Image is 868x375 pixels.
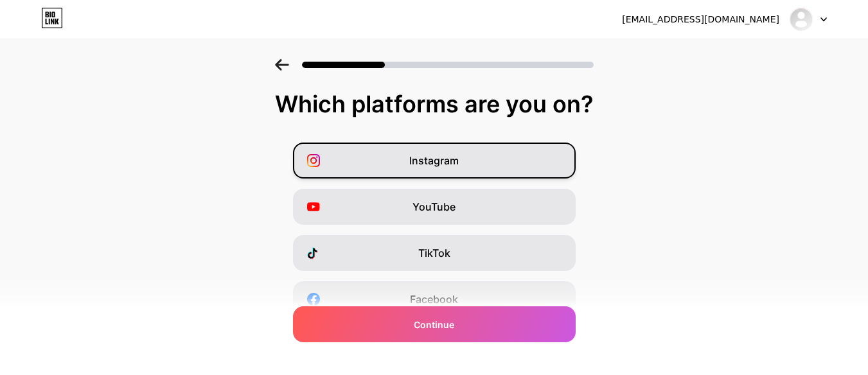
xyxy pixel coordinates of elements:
img: serenityplight [789,7,813,31]
span: YouTube [412,199,456,214]
div: Which platforms are you on? [13,91,855,117]
span: Continue [414,318,454,331]
span: Twitter/X [412,338,456,353]
span: Instagram [409,153,459,168]
span: Facebook [410,292,458,307]
span: TikTok [418,245,450,261]
div: [EMAIL_ADDRESS][DOMAIN_NAME] [622,13,779,26]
